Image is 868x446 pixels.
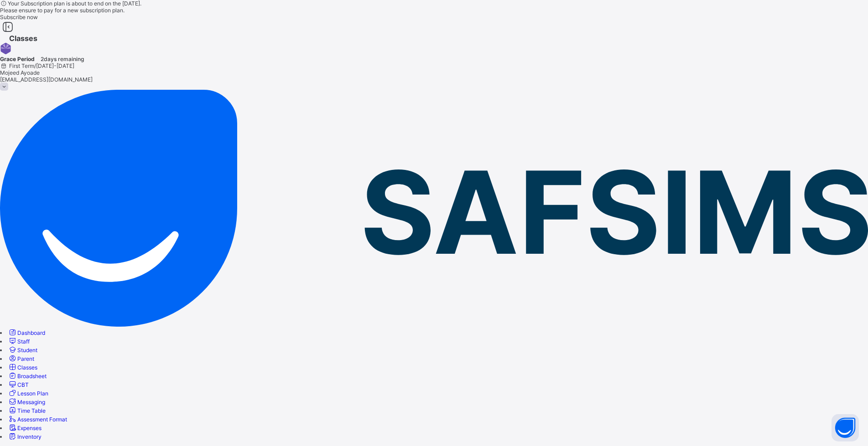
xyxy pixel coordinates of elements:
span: Time Table [17,407,46,414]
a: Parent [8,355,34,362]
span: CBT [17,381,29,388]
a: Inventory [8,433,42,440]
a: Expenses [8,425,42,431]
span: Parent [17,355,34,362]
button: Open asap [832,414,859,441]
a: Classes [8,364,37,371]
span: 2 days remaining [41,56,84,62]
a: Assessment Format [8,416,67,423]
span: Assessment Format [17,416,67,423]
span: Classes [9,34,37,43]
a: Dashboard [8,329,45,336]
a: Messaging [8,399,45,405]
a: Broadsheet [8,373,47,379]
span: Staff [17,338,30,345]
a: Staff [8,338,30,345]
a: Time Table [8,407,46,414]
span: Lesson Plan [17,390,48,397]
a: Lesson Plan [8,390,48,397]
span: Dashboard [17,329,45,336]
span: Messaging [17,399,45,405]
span: Expenses [17,425,42,431]
a: CBT [8,381,29,388]
span: Student [17,347,37,354]
a: Student [8,347,37,354]
span: Inventory [17,433,42,440]
span: Classes [17,364,37,371]
span: Broadsheet [17,373,47,379]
